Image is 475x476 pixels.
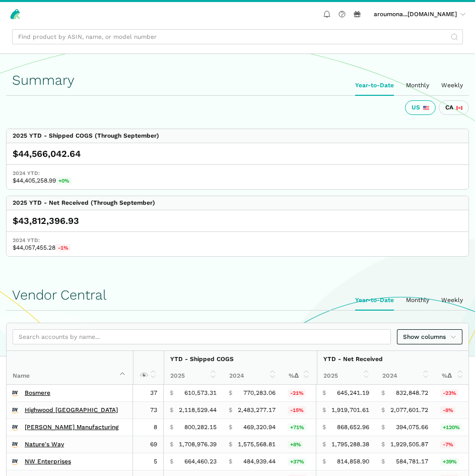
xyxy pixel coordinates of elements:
[13,148,462,160] div: $44,566,042.64
[381,424,385,431] span: $
[434,453,468,470] td: 39.34%
[243,424,276,431] span: 469,320.94
[179,406,217,414] span: 2,118,529.44
[223,368,283,385] th: 2024: activate to sort column ascending
[133,419,164,436] td: 8
[133,385,164,402] td: 37
[322,389,326,397] span: $
[170,355,234,363] strong: YTD - Shipped COGS
[400,290,435,310] ui-tab: Monthly
[376,368,436,385] th: 2024: activate to sort column ascending
[317,368,376,385] th: 2025: activate to sort column ascending
[435,76,469,95] ui-tab: Weekly
[381,406,385,414] span: $
[238,441,276,448] span: 1,575,568.81
[396,389,428,397] span: 832,848.72
[282,436,316,453] td: 8.47%
[423,105,429,111] img: 226-united-states-3a775d967d35a21fe9d819e24afa6dfbf763e8f1ec2e2b5a04af89618ae55acb.svg
[13,199,155,207] div: 2025 YTD - Net Received (Through September)
[282,385,316,402] td: -20.73%
[25,441,64,448] a: Nature's Way
[434,419,468,436] td: 120.43%
[12,287,463,303] h1: Vendor Central
[456,105,462,111] img: 243-canada-6dcbff6b5ddfbc3d576af9e026b5d206327223395eaa30c1e22b34077c083801.svg
[25,424,118,431] a: [PERSON_NAME] Manufacturing
[184,424,217,431] span: 800,282.15
[322,406,326,414] span: $
[184,458,217,465] span: 664,460.23
[288,389,306,397] span: -21%
[25,458,71,465] a: NW Enterprises
[337,424,369,431] span: 868,652.96
[243,458,276,465] span: 484,939.44
[25,406,118,414] a: Highwood [GEOGRAPHIC_DATA]
[396,458,428,465] span: 584,781.17
[322,441,326,448] span: $
[440,458,459,465] span: +39%
[288,441,303,448] span: +8%
[133,402,164,419] td: 73
[434,436,468,453] td: -6.96%
[445,104,453,111] span: CA
[381,389,385,397] span: $
[164,368,223,385] th: 2025: activate to sort column ascending
[288,458,306,465] span: +37%
[400,76,435,95] ui-tab: Monthly
[288,406,306,414] span: -15%
[229,424,232,431] span: $
[133,436,164,453] td: 69
[288,424,306,431] span: +71%
[412,104,420,111] span: US
[13,329,391,344] input: Search accounts by name...
[283,368,317,385] th: %Δ: activate to sort column ascending
[179,441,217,448] span: 1,708,976.39
[56,177,72,185] span: +0%
[331,406,369,414] span: 1,919,701.61
[133,351,164,385] th: : activate to sort column ascending
[403,332,456,341] span: Show columns
[238,406,276,414] span: 2,483,277.17
[349,76,400,95] ui-tab: Year-to-Date
[440,441,455,448] span: -7%
[349,290,400,310] ui-tab: Year-to-Date
[243,389,276,397] span: 770,283.06
[229,389,232,397] span: $
[323,355,383,363] strong: YTD - Net Received
[13,177,462,185] span: $44,405,258.99
[25,389,50,397] a: Bosmere
[337,458,369,465] span: 814,858.90
[13,169,462,177] span: 2024 YTD:
[13,236,462,244] span: 2024 YTD:
[184,389,217,397] span: 610,573.31
[282,402,316,419] td: -14.69%
[440,424,462,431] span: +120%
[374,11,457,18] span: aroumona...[DOMAIN_NAME]
[282,419,316,436] td: 70.52%
[170,458,173,465] span: $
[436,368,470,385] th: %Δ: activate to sort column ascending
[434,402,468,419] td: -7.60%
[435,290,469,310] ui-tab: Weekly
[434,385,468,402] td: -22.53%
[440,389,458,397] span: -23%
[282,453,316,470] td: 37.02%
[397,329,462,344] a: Show columns
[170,406,173,414] span: $
[331,441,369,448] span: 1,795,288.38
[322,424,326,431] span: $
[337,389,369,397] span: 645,241.19
[390,441,428,448] span: 1,929,505.87
[13,244,462,252] span: $44,057,455.28
[229,458,232,465] span: $
[229,441,232,448] span: $
[396,424,428,431] span: 394,075.66
[440,406,455,414] span: -8%
[381,441,385,448] span: $
[13,215,462,227] div: $43,812,396.93
[229,406,232,414] span: $
[381,458,385,465] span: $
[55,244,71,252] span: -1%
[13,132,159,140] div: 2025 YTD - Shipped COGS (Through September)
[7,351,133,385] th: Name : activate to sort column descending
[133,453,164,470] td: 5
